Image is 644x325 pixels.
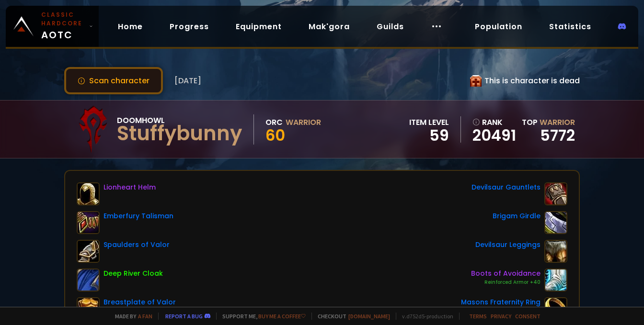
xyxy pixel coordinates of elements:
span: AOTC [41,11,85,42]
div: Breastplate of Valor [103,297,176,307]
img: item-16733 [77,240,100,263]
a: Guilds [369,17,412,36]
a: 20491 [472,128,516,143]
div: Boots of Avoidance [471,269,540,279]
button: Scan character [64,67,163,94]
a: Statistics [541,17,599,36]
div: Doomhowl [117,114,242,126]
a: [DOMAIN_NAME] [348,313,390,320]
a: Equipment [228,17,289,36]
div: Spaulders of Valor [103,240,170,250]
a: Report a bug [165,313,203,320]
div: Orc [265,116,283,128]
img: item-15063 [544,182,567,205]
span: Warrior [540,117,575,128]
img: item-13142 [544,211,567,234]
span: v. d752d5 - production [396,313,453,320]
a: Privacy [491,313,511,320]
img: item-14549 [544,269,567,291]
div: Emberfury Talisman [103,211,173,221]
div: Brigam Girdle [493,211,540,221]
div: 59 [409,128,449,143]
img: item-15789 [77,269,100,291]
span: Checkout [311,313,390,320]
img: item-15062 [544,240,567,263]
div: Warrior [286,116,321,128]
a: Progress [162,17,217,36]
span: [DATE] [174,75,201,87]
span: 60 [265,124,285,146]
div: Deep River Cloak [103,269,163,279]
a: Buy me a coffee [258,313,306,320]
img: item-12929 [77,211,100,234]
a: a fan [138,313,152,320]
a: Terms [469,313,487,320]
span: Made by [109,313,152,320]
a: Classic HardcoreAOTC [6,6,99,47]
div: Stuffybunny [117,126,242,141]
a: Consent [515,313,540,320]
a: Mak'gora [301,17,357,36]
div: Devilsaur Leggings [475,240,540,250]
a: 5772 [540,124,575,146]
div: Devilsaur Gauntlets [471,182,540,192]
div: item level [409,116,449,128]
img: item-12640 [77,182,100,205]
div: rank [472,116,516,128]
div: Masons Fraternity Ring [461,297,540,307]
small: Classic Hardcore [41,11,85,28]
div: This is character is dead [470,75,580,87]
div: Lionheart Helm [103,182,156,192]
a: Home [110,17,150,36]
div: Reinforced Armor +40 [471,279,540,286]
a: Population [467,17,530,36]
div: Top [522,116,575,128]
span: Support me, [216,313,306,320]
